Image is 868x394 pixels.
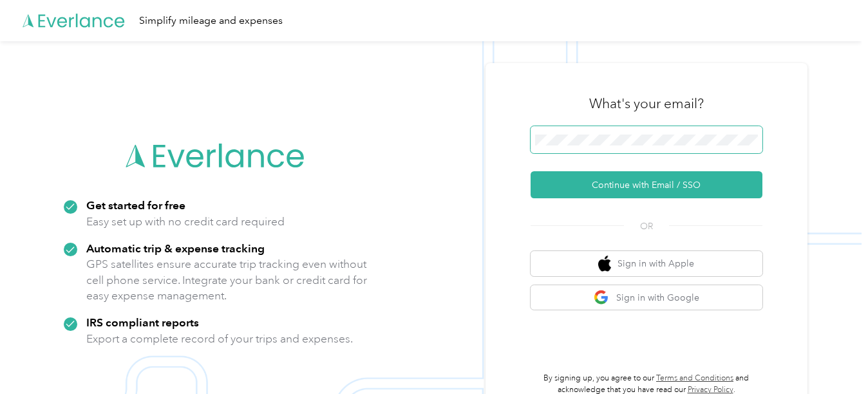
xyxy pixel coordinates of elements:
[86,241,265,255] strong: Automatic trip & expense tracking
[624,220,669,233] span: OR
[86,256,368,304] p: GPS satellites ensure accurate trip tracking even without cell phone service. Integrate your bank...
[139,13,283,29] div: Simplify mileage and expenses
[86,214,285,230] p: Easy set up with no credit card required
[86,315,199,329] strong: IRS compliant reports
[656,373,733,383] a: Terms and Conditions
[531,171,762,198] button: Continue with Email / SSO
[589,95,704,113] h3: What's your email?
[531,285,762,310] button: google logoSign in with Google
[86,331,353,347] p: Export a complete record of your trips and expenses.
[86,198,185,212] strong: Get started for free
[594,290,610,306] img: google logo
[598,256,611,272] img: apple logo
[531,251,762,276] button: apple logoSign in with Apple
